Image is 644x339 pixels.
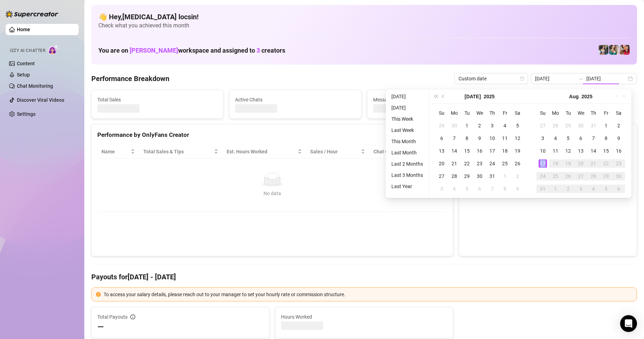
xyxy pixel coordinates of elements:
[17,61,35,66] a: Content
[97,130,447,140] div: Performance by OnlyFans Creator
[465,130,631,140] div: Sales by OnlyFans Creator
[98,47,285,54] h1: You are on workspace and assigned to creators
[281,313,447,321] span: Hours Worked
[97,313,128,321] span: Total Payouts
[130,47,178,54] span: [PERSON_NAME]
[578,76,584,81] span: swap-right
[520,77,524,81] span: calendar
[17,111,35,117] a: Settings
[97,96,217,104] span: Total Sales
[458,73,524,84] span: Custom date
[256,47,260,54] span: 3
[17,97,64,103] a: Discover Viral Videos
[97,321,104,333] span: —
[98,22,630,29] span: Check what you achieved this month
[310,148,359,155] span: Sales / Hour
[535,75,575,82] input: Start date
[369,145,447,159] th: Chat Conversion
[620,315,637,332] div: Open Intercom Messenger
[104,291,632,298] div: To access your salary details, please reach out to your manager to set your hourly rate or commis...
[599,45,609,55] img: Katy
[143,148,213,155] span: Total Sales & Tips
[620,45,630,55] img: Vanessa
[96,292,101,297] span: exclamation-circle
[586,75,626,82] input: End date
[10,47,45,54] span: Izzy AI Chatter
[373,96,493,104] span: Messages Sent
[578,76,584,81] span: to
[609,45,619,55] img: Zaddy
[373,148,437,155] span: Chat Conversion
[227,148,296,155] div: Est. Hours Worked
[97,145,139,159] th: Name
[235,96,355,104] span: Active Chats
[139,145,222,159] th: Total Sales & Tips
[17,72,30,78] a: Setup
[48,45,59,55] img: AI Chatter
[17,83,53,89] a: Chat Monitoring
[17,27,30,32] a: Home
[91,272,637,282] h4: Payouts for [DATE] - [DATE]
[130,314,135,319] span: info-circle
[6,11,58,18] img: logo-BBDzfeDw.svg
[91,74,169,84] h4: Performance Breakdown
[98,12,630,22] h4: 👋 Hey, [MEDICAL_DATA] locsin !
[306,145,369,159] th: Sales / Hour
[102,148,129,155] span: Name
[104,190,440,197] div: No data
